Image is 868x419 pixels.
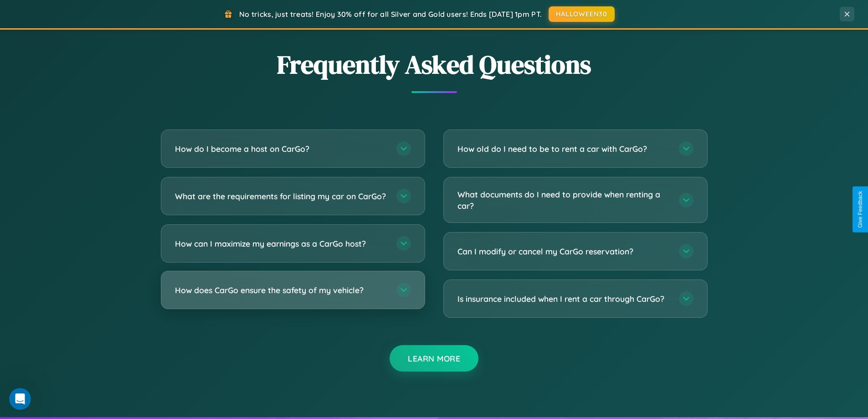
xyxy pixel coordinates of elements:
div: Give Feedback [857,191,863,228]
h2: Frequently Asked Questions [161,47,708,82]
h3: What documents do I need to provide when renting a car? [457,189,670,211]
h3: How does CarGo ensure the safety of my vehicle? [175,285,387,296]
h3: What are the requirements for listing my car on CarGo? [175,191,387,202]
iframe: Intercom live chat [9,388,31,410]
span: No tricks, just treats! Enjoy 30% off for all Silver and Gold users! Ends [DATE] 1pm PT. [239,10,542,19]
h3: How old do I need to be to rent a car with CarGo? [457,143,670,155]
h3: How do I become a host on CarGo? [175,143,387,155]
button: HALLOWEEN30 [549,6,615,22]
h3: Can I modify or cancel my CarGo reservation? [457,246,670,257]
h3: Is insurance included when I rent a car through CarGo? [457,293,670,305]
button: Learn More [390,345,478,372]
h3: How can I maximize my earnings as a CarGo host? [175,238,387,249]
